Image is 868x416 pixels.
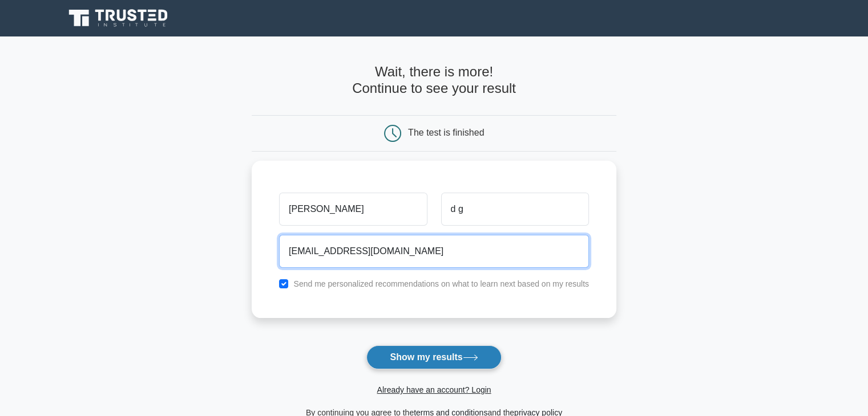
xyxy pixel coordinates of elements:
label: Send me personalized recommendations on what to learn next based on my results [293,279,589,288]
div: The test is finished [408,128,484,137]
input: Last name [441,193,589,226]
h4: Wait, there is more! Continue to see your result [252,64,616,97]
input: Email [279,235,589,268]
button: Show my results [366,345,501,369]
input: First name [279,193,427,226]
a: Already have an account? Login [377,385,491,394]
